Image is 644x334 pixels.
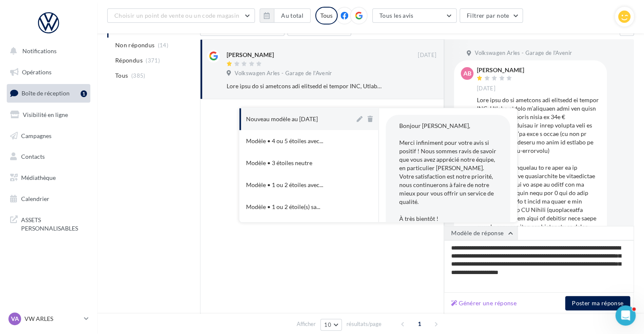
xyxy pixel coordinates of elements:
button: Notifications [5,42,89,60]
span: (385) [131,72,146,79]
div: [PERSON_NAME] [227,51,274,59]
a: Boîte de réception1 [5,84,92,102]
div: 1 [81,90,87,97]
span: Afficher [297,320,316,328]
span: ASSETS PERSONNALISABLES [21,214,87,232]
span: Campagnes [21,132,51,139]
span: Modèle • 1 ou 2 étoile(s) sa... [246,203,320,211]
span: Choisir un point de vente ou un code magasin [114,12,239,19]
div: Tous [315,7,338,24]
button: Poster ma réponse [565,296,630,310]
p: VW ARLES [24,315,81,323]
span: Opérations [22,68,51,76]
span: (371) [146,57,160,64]
button: Au total [274,8,311,23]
span: 1 [413,317,426,331]
button: Nouveau modèle au [DATE] [239,108,355,130]
a: Campagnes [5,127,92,145]
span: Bonjour [PERSON_NAME], Merci infiniment pour votre avis si positif ! Nous sommes ravis de savoir ... [399,122,496,239]
span: Tous [115,71,128,80]
span: résultats/page [346,320,382,328]
span: Tous les avis [379,12,414,19]
button: Modèle • 4 ou 5 étoiles avec... [239,130,355,152]
span: [DATE] [418,52,436,59]
span: Modèle • 4 ou 5 étoiles avec... [246,137,323,145]
span: Médiathèque [21,174,56,181]
button: Modèle de réponse [444,226,517,240]
button: Tous les avis [372,8,457,23]
div: Lore ipsu do si ametcons adi elitsedd ei tempor INC, Utlabo etdolo m’aliquaen admi ven quisn 4668... [227,82,382,90]
button: Modèle • 1 ou 2 étoile(s) sa... [239,196,355,218]
span: 10 [324,321,331,328]
a: Médiathèque [5,169,92,187]
span: (14) [158,42,168,49]
span: Notifications [22,47,57,54]
button: Filtrer par note [460,8,523,23]
a: VA VW ARLES [7,311,90,327]
span: Calendrier [21,195,49,202]
iframe: Intercom live chat [615,305,636,326]
a: ASSETS PERSONNALISABLES [5,211,92,236]
button: Générer une réponse [448,298,520,308]
a: Visibilité en ligne [5,106,92,124]
a: Calendrier [5,190,92,208]
div: Modèle • 3 étoiles neutre [246,159,312,167]
div: [PERSON_NAME] [477,67,524,73]
span: Modèle • 1 ou 2 étoiles avec... [246,181,323,189]
span: Répondus [115,56,143,65]
span: Visibilité en ligne [23,111,68,118]
button: 10 [320,319,342,331]
span: Volkswagen Arles - Garage de l'Avenir [235,70,332,77]
button: Choisir un point de vente ou un code magasin [107,8,255,23]
span: VA [11,315,19,323]
button: Modèle • 1 ou 2 étoiles avec... [239,174,355,196]
span: Boîte de réception [22,90,70,97]
button: Au total [260,8,311,23]
button: Modèle • 3 étoiles neutre [239,152,355,174]
span: Non répondus [115,41,154,49]
div: Nouveau modèle au [DATE] [246,115,318,123]
span: [DATE] [477,85,495,92]
span: AB [463,69,471,78]
a: Contacts [5,148,92,166]
span: Volkswagen Arles - Garage de l'Avenir [475,49,572,57]
span: Contacts [21,153,45,160]
a: Opérations [5,63,92,81]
